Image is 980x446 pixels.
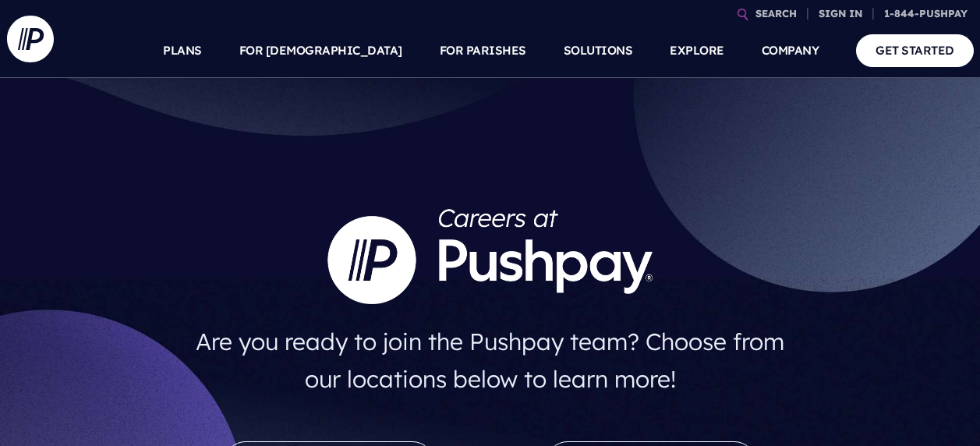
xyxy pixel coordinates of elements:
a: PLANS [163,23,202,78]
a: GET STARTED [856,34,974,66]
a: EXPLORE [670,23,724,78]
h4: Are you ready to join the Pushpay team? Choose from our locations below to learn more! [180,317,800,404]
a: FOR PARISHES [440,23,526,78]
a: SOLUTIONS [564,23,633,78]
a: COMPANY [762,23,819,78]
a: FOR [DEMOGRAPHIC_DATA] [239,23,402,78]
